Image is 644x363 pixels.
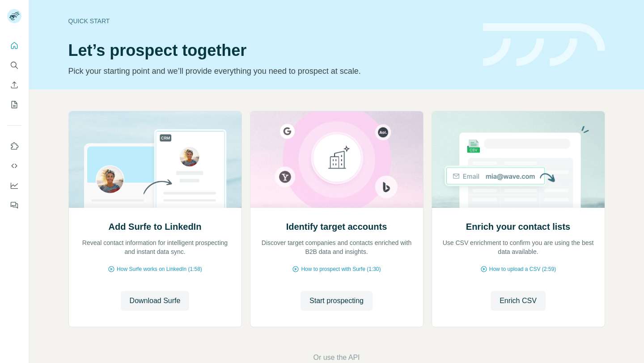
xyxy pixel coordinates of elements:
button: Start prospecting [301,291,373,311]
button: Feedback [7,197,21,213]
img: banner [483,23,605,67]
h2: Enrich your contact lists [466,220,570,233]
h2: Identify target accounts [286,220,387,233]
span: How to upload a CSV (2:59) [489,265,556,273]
button: My lists [7,97,21,113]
button: Use Surfe on LinkedIn [7,138,21,154]
button: Enrich CSV [491,291,546,311]
p: Pick your starting point and we’ll provide everything you need to prospect at scale. [68,65,472,77]
span: How to prospect with Surfe (1:30) [301,265,381,273]
h2: Add Surfe to LinkedIn [109,220,202,233]
button: Download Surfe [121,291,190,311]
p: Discover target companies and contacts enriched with B2B data and insights. [259,238,414,256]
span: Enrich CSV [500,295,537,306]
p: Reveal contact information for intelligent prospecting and instant data sync. [78,238,233,256]
div: Quick start [68,17,472,25]
button: Dashboard [7,177,21,194]
button: Quick start [7,38,21,54]
span: Download Surfe [130,295,181,306]
p: Use CSV enrichment to confirm you are using the best data available. [441,238,596,256]
button: Search [7,57,21,73]
span: Start prospecting [309,295,364,306]
button: Use Surfe API [7,158,21,174]
img: Identify target accounts [250,111,424,208]
button: Enrich CSV [7,77,21,93]
button: Or use the API [313,352,360,363]
img: Add Surfe to LinkedIn [68,111,242,208]
span: How Surfe works on LinkedIn (1:58) [117,265,202,273]
h1: Let’s prospect together [68,42,472,59]
img: Enrich your contact lists [432,111,605,208]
